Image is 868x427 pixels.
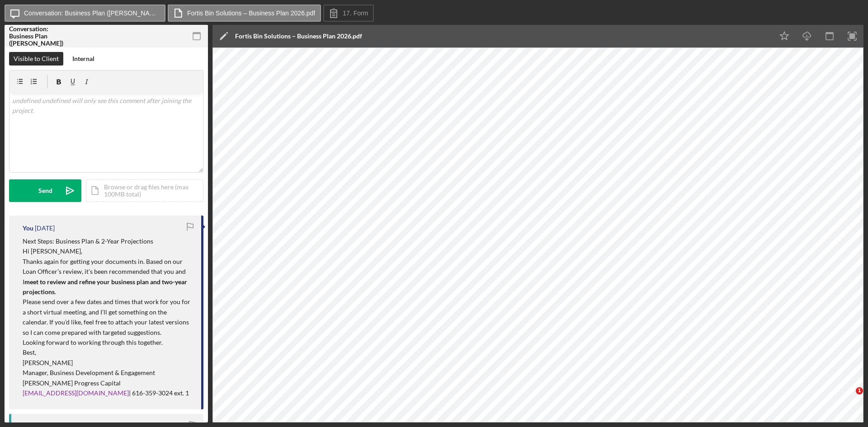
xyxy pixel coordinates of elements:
div: Visible to Client [14,52,59,66]
time: 2025-09-22 16:14 [35,225,55,232]
strong: meet to review and refine your business plan and two-year projections [23,278,189,296]
label: 17. Form [343,9,368,17]
button: 17. Form [323,5,374,22]
div: Conversation: Business Plan ([PERSON_NAME]) [9,25,72,47]
button: Visible to Client [9,52,63,66]
label: Conversation: Business Plan ([PERSON_NAME]) [24,9,160,17]
label: Fortis Bin Solutions – Business Plan 2026.pdf [187,9,315,17]
div: Fortis Bin Solutions – Business Plan 2026.pdf [235,33,362,40]
p: Best, [PERSON_NAME] Manager, Business Development & Engagement [PERSON_NAME] Progress Capital | 6... [23,347,192,398]
div: You [23,225,33,232]
p: Hi [PERSON_NAME], [23,246,192,256]
p: Looking forward to working through this together. [23,338,192,347]
div: Send [38,179,52,202]
p: Please send over a few dates and times that work for you for a short virtual meeting, and I’ll ge... [23,297,192,338]
span: 1 [856,387,863,394]
button: Conversation: Business Plan ([PERSON_NAME]) [5,5,165,22]
button: Internal [68,52,99,66]
button: Fortis Bin Solutions – Business Plan 2026.pdf [168,5,321,22]
div: Internal [72,52,94,66]
a: [EMAIL_ADDRESS][DOMAIN_NAME] [23,389,129,397]
iframe: Intercom live chat [837,387,859,409]
button: Send [9,179,81,202]
p: Next Steps: Business Plan & 2-Year Projections [23,236,192,246]
p: Thanks again for getting your documents in. Based on our Loan Officer’s review, it’s been recomme... [23,257,192,297]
